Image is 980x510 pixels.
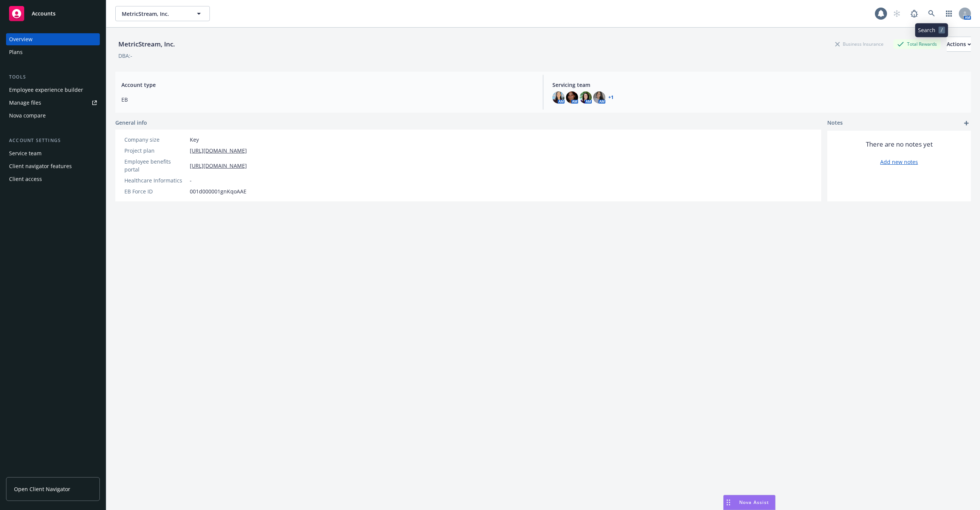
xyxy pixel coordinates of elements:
span: - [190,176,192,184]
div: Company size [124,136,187,144]
a: +1 [608,95,614,100]
a: Manage files [6,97,100,109]
a: Search [924,6,939,21]
div: Drag to move [724,495,733,510]
div: Healthcare Informatics [124,176,187,184]
a: [URL][DOMAIN_NAME] [190,147,247,155]
a: Start snowing [889,6,904,21]
a: Client navigator features [6,160,100,172]
a: Overview [6,33,100,45]
div: Service team [9,147,42,159]
button: Nova Assist [723,495,775,510]
div: Employee benefits portal [124,158,187,173]
a: Service team [6,147,100,159]
span: Open Client Navigator [14,485,70,493]
div: Overview [9,33,33,45]
span: 001d000001gnKqoAAE [190,187,247,195]
div: Account settings [6,137,100,144]
div: Client navigator features [9,160,72,172]
img: photo [552,91,564,104]
div: Business Insurance [831,39,887,49]
div: Manage files [9,97,41,109]
div: Tools [6,73,100,81]
a: Employee experience builder [6,84,100,96]
div: EB Force ID [124,187,187,195]
div: Client access [9,173,42,185]
a: Plans [6,46,100,58]
div: Plans [9,46,23,58]
span: MetricStream, Inc. [122,10,187,18]
span: General info [115,119,147,127]
a: Report a Bug [907,6,922,21]
span: Key [190,136,199,144]
div: Total Rewards [893,39,941,49]
img: photo [566,91,578,104]
a: Accounts [6,3,100,24]
img: photo [593,91,605,104]
img: photo [580,91,592,104]
button: Actions [947,37,971,52]
a: Add new notes [880,158,918,166]
a: Nova compare [6,110,100,122]
div: Employee experience builder [9,84,83,96]
span: There are no notes yet [866,140,933,149]
a: add [962,119,971,128]
a: [URL][DOMAIN_NAME] [190,162,247,170]
div: MetricStream, Inc. [115,39,178,49]
div: Nova compare [9,110,46,122]
span: Nova Assist [739,499,769,505]
span: EB [121,96,534,104]
span: Accounts [32,11,56,17]
a: Client access [6,173,100,185]
span: Account type [121,81,534,89]
span: Notes [827,119,843,128]
div: Project plan [124,147,187,155]
span: Servicing team [552,81,965,89]
button: MetricStream, Inc. [115,6,210,21]
div: DBA: - [118,52,132,60]
a: Switch app [941,6,957,21]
